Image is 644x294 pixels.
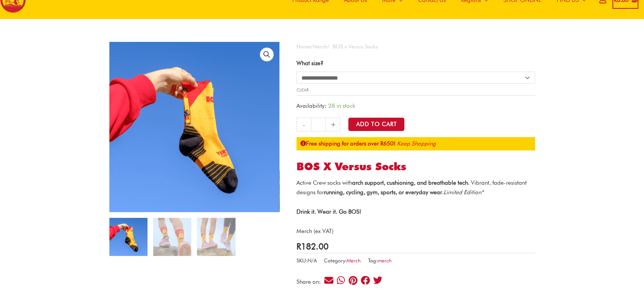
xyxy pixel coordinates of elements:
img: bos x versus socks [197,218,235,256]
a: Home [296,43,311,50]
span: Availability: [296,102,327,109]
div: Share on: [296,279,324,285]
input: Product quantity [311,118,326,131]
bdi: 182.00 [296,241,328,251]
a: Merch [313,43,327,50]
button: Add to Cart [348,118,404,131]
a: merch [378,257,392,264]
a: + [326,118,340,131]
strong: running, cycling, gym, sports, or everyday wear [324,189,442,196]
span: Active Crew socks with . Vibrant, fade-resistant designs for . [296,179,527,196]
div: Share on pinterest [348,275,358,286]
p: Merch (ex VAT) [296,227,535,236]
strong: arch support, cushioning, and breathable tech [352,179,468,186]
strong: Drink it. Wear it. Go BOS! [296,208,361,215]
a: Keep Shopping [397,140,436,147]
span: Category: [324,256,361,265]
span: N/A [308,257,317,264]
img: bos x versus socks [153,218,191,256]
label: What size? [296,60,324,67]
div: Share on whatsapp [336,275,346,286]
em: Limited Edition* [444,189,484,196]
img: bos x versus socks [109,218,147,256]
span: SKU: [296,256,317,265]
a: View full-screen image gallery [260,48,274,61]
div: Share on facebook [360,275,370,286]
div: Share on email [324,275,334,286]
img: bos x versus socks [279,42,450,212]
a: - [296,118,311,131]
div: Share on twitter [372,275,383,286]
strong: Free shipping for orders over R650! [300,140,396,147]
span: 28 in stock [328,102,355,109]
h1: BOS x Versus Socks [296,160,535,173]
span: Tag: [368,256,392,265]
a: Merch [347,257,361,264]
nav: Breadcrumb [296,42,535,51]
span: R [296,241,301,251]
a: Clear options [296,87,309,93]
